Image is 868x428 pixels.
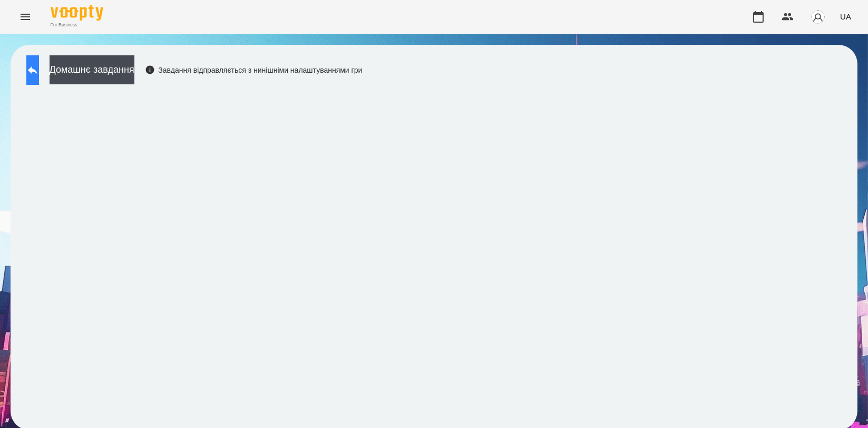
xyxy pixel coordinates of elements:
img: avatar_s.png [811,9,825,24]
span: UA [840,11,851,22]
div: Завдання відправляється з нинішніми налаштуваннями гри [145,65,363,75]
button: UA [836,7,855,26]
span: For Business [51,22,103,28]
img: Voopty Logo [51,5,103,21]
button: Menu [13,4,38,30]
button: Домашнє завдання [50,55,134,84]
